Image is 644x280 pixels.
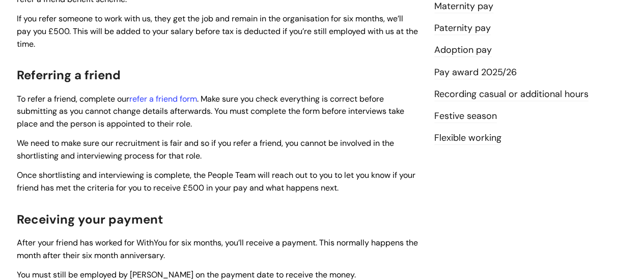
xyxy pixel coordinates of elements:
span: You must still be employed by [PERSON_NAME] on the payment date to receive the money. [17,269,356,280]
a: Festive season [434,110,497,123]
a: Pay award 2025/26 [434,66,517,79]
span: After your friend has worked for WithYou for six months, you’ll receive a payment. This normally ... [17,237,418,261]
a: refer a friend form [129,94,197,104]
a: Adoption pay [434,44,492,57]
a: Flexible working [434,132,501,145]
span: We need to make sure our recruitment is fair and so if you refer a friend, you cannot be involved... [17,138,394,161]
span: Referring a friend [17,67,121,83]
span: Once shortlisting and interviewing is complete, the People Team will reach out to you to let you ... [17,170,415,193]
a: Paternity pay [434,22,491,35]
a: Recording casual or additional hours [434,88,589,101]
span: If you refer someone to work with us, they get the job and remain in the organisation for six mon... [17,13,418,49]
span: Receiving your payment [17,211,163,227]
span: To refer a friend, complete our . Make sure you check everything is correct before submitting as ... [17,94,404,130]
